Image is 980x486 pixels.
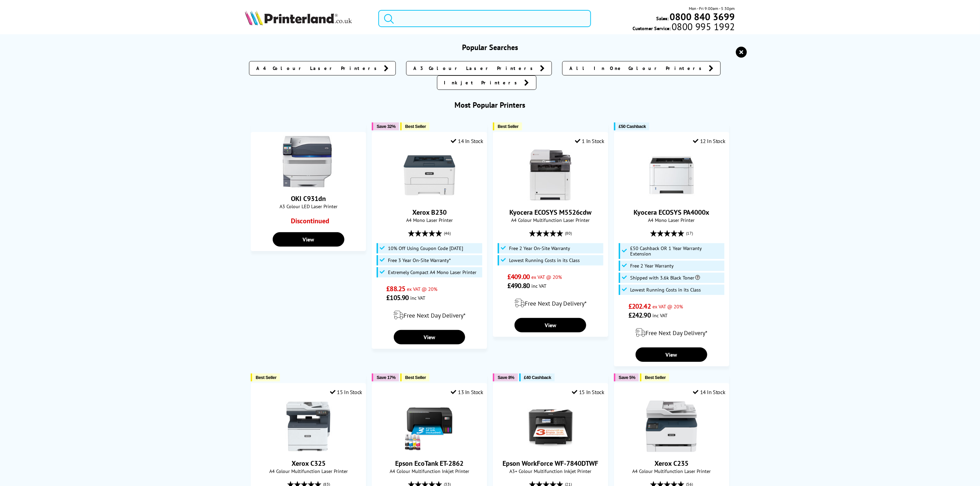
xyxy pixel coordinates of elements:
img: Epson WorkForce WF-7840DTWF [525,401,576,452]
img: Kyocera ECOSYS PA4000x [646,150,697,201]
a: OKI C931dn [291,194,326,203]
img: Xerox C325 [283,401,334,452]
span: inc VAT [531,283,546,289]
a: Inkjet Printers [437,75,536,90]
button: Save 8% [493,374,518,381]
span: ex VAT @ 20% [652,303,683,310]
img: Xerox C235 [646,401,697,452]
a: 0800 840 3699 [669,13,735,20]
span: £50 Cashback OR 1 Year Warranty Extension [630,246,722,257]
div: modal_delivery [497,294,604,313]
a: Xerox C325 [283,447,334,453]
span: inc VAT [652,312,668,319]
span: A4 Colour Multifunction Laser Printer [497,217,604,223]
a: OKI C931dn [283,182,334,189]
span: £40 Cashback [524,375,551,380]
span: Inkjet Printers [444,79,521,86]
a: All In One Colour Printers [562,61,721,75]
a: A3 Colour Laser Printers [406,61,552,75]
button: Save 32% [372,122,399,130]
a: Epson WorkForce WF-7840DTWF [503,459,598,468]
span: Free 3 Year On-Site Warranty* [388,258,451,263]
a: Xerox C235 [646,447,697,453]
a: View [515,318,586,332]
a: View [394,330,465,344]
span: Best Seller [256,375,276,380]
a: Kyocera ECOSYS M5526cdw [509,208,591,217]
div: 14 In Stock [451,138,483,144]
span: Lowest Running Costs in its Class [509,258,580,263]
span: Best Seller [405,124,426,129]
span: A3 Colour Laser Printers [413,65,536,72]
button: £40 Cashback [519,374,555,381]
span: (46) [444,227,451,240]
span: A4 Mono Laser Printer [618,217,725,223]
img: OKI C931dn [283,136,334,187]
span: Save 8% [498,375,514,380]
button: Save 5% [614,374,639,381]
span: Best Seller [498,124,519,129]
h3: Popular Searches [245,43,735,52]
span: A4 Colour Laser Printers [256,65,380,72]
img: Xerox B230 [404,150,455,201]
button: Best Seller [640,374,669,381]
img: Kyocera ECOSYS M5526cdw [525,150,576,201]
span: ex VAT @ 20% [407,286,437,292]
a: Printerland Logo [245,10,370,27]
span: (17) [686,227,693,240]
button: £50 Cashback [614,122,649,130]
img: Epson EcoTank ET-2862 [404,401,455,452]
span: A4 Mono Laser Printer [376,217,483,223]
a: Xerox C235 [654,459,688,468]
div: 12 In Stock [693,138,725,144]
div: 13 In Stock [451,389,483,395]
span: A3+ Colour Multifunction Inkjet Printer [497,468,604,474]
span: 0800 995 1992 [671,23,735,30]
span: A4 Colour Multifunction Inkjet Printer [376,468,483,474]
span: Best Seller [405,375,426,380]
div: modal_delivery [618,323,725,342]
a: A4 Colour Laser Printers [249,61,396,75]
a: View [636,347,707,362]
a: View [273,232,344,247]
span: Customer Service: [633,23,735,32]
span: £105.90 [387,293,409,302]
a: Epson WorkForce WF-7840DTWF [525,447,576,453]
div: 15 In Stock [572,389,604,395]
span: Free 2 Year Warranty [630,263,674,269]
span: ex VAT @ 20% [531,274,562,280]
button: Best Seller [400,374,429,381]
a: Xerox B230 [412,208,447,217]
span: (80) [565,227,572,240]
input: Search product or br [378,10,591,27]
span: Save 5% [619,375,635,380]
div: Discontinued [265,216,352,229]
span: Shipped with 3.6k Black Toner [630,275,700,281]
a: Kyocera ECOSYS PA4000x [634,208,709,217]
img: Printerland Logo [245,10,352,25]
button: Best Seller [251,374,280,381]
span: Sales: [657,15,669,22]
span: Mon - Fri 9:00am - 5:30pm [689,5,735,12]
div: 1 In Stock [575,138,604,144]
span: Lowest Running Costs in its Class [630,287,701,293]
div: 15 In Stock [330,389,362,395]
span: Save 32% [377,124,395,129]
span: £409.00 [507,272,530,281]
span: A4 Colour Multifunction Laser Printer [618,468,725,474]
span: £202.42 [628,302,651,311]
span: 10% Off Using Coupon Code [DATE] [388,246,463,251]
a: Epson EcoTank ET-2862 [404,447,455,453]
div: modal_delivery [376,306,483,325]
b: 0800 840 3699 [670,10,735,23]
div: 14 In Stock [693,389,725,395]
span: £50 Cashback [619,124,646,129]
span: £490.80 [507,281,530,290]
span: All In One Colour Printers [569,65,705,72]
span: inc VAT [410,295,425,301]
button: Best Seller [493,122,522,130]
span: £242.90 [628,311,651,320]
span: Best Seller [645,375,666,380]
span: Free 2 Year On-Site Warranty [509,246,570,251]
a: Xerox B230 [404,195,455,202]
